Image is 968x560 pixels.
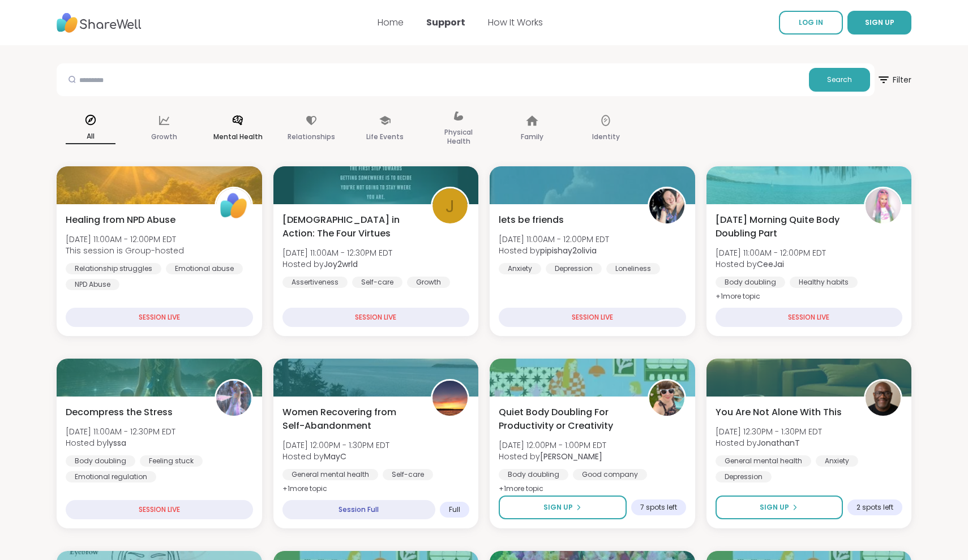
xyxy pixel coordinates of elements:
[809,68,870,92] button: Search
[66,263,161,274] div: Relationship struggles
[847,11,911,35] button: SIGN UP
[282,259,392,270] span: Hosted by
[716,496,843,519] button: Sign Up
[640,503,677,512] span: 7 spots left
[716,406,842,419] span: You Are Not Alone With This
[151,130,177,144] p: Growth
[757,259,784,270] b: CeeJai
[716,213,852,240] span: [DATE] Morning Quite Body Doubling Part
[877,66,911,93] span: Filter
[383,469,433,480] div: Self-care
[488,16,543,29] a: How It Works
[540,451,602,462] b: [PERSON_NAME]
[57,7,142,38] img: ShareWell Nav Logo
[288,130,335,144] p: Relationships
[282,308,470,327] div: SESSION LIVE
[716,426,822,437] span: [DATE] 12:30PM - 1:30PM EDT
[282,277,348,288] div: Assertiveness
[499,245,609,256] span: Hosted by
[716,277,785,288] div: Body doubling
[66,500,253,519] div: SESSION LIVE
[213,130,263,144] p: Mental Health
[716,259,826,270] span: Hosted by
[716,308,903,327] div: SESSION LIVE
[66,406,173,419] span: Decompress the Stress
[779,11,843,35] a: LOG IN
[540,245,597,256] b: pipishay2olivia
[407,277,450,288] div: Growth
[66,426,175,437] span: [DATE] 11:00AM - 12:30PM EDT
[449,505,460,514] span: Full
[66,234,184,245] span: [DATE] 11:00AM - 12:00PM EDT
[366,130,404,144] p: Life Events
[282,469,378,480] div: General mental health
[434,126,483,148] p: Physical Health
[866,188,901,223] img: CeeJai
[827,75,852,85] span: Search
[816,455,858,467] div: Anxiety
[282,406,419,433] span: Women Recovering from Self-Abandonment
[499,308,686,327] div: SESSION LIVE
[282,247,392,259] span: [DATE] 11:00AM - 12:30PM EDT
[140,455,203,467] div: Feeling stuck
[66,455,135,467] div: Body doubling
[499,263,541,274] div: Anxiety
[546,263,602,274] div: Depression
[282,440,389,451] span: [DATE] 12:00PM - 1:30PM EDT
[66,471,156,483] div: Emotional regulation
[649,381,684,416] img: Adrienne_QueenOfTheDawn
[432,381,468,416] img: MayC
[499,496,627,519] button: Sign Up
[426,16,465,29] a: Support
[716,437,822,449] span: Hosted by
[499,234,609,245] span: [DATE] 11:00AM - 12:00PM EDT
[166,263,243,274] div: Emotional abuse
[499,406,635,433] span: Quiet Body Doubling For Productivity or Creativity
[107,437,126,449] b: lyssa
[499,440,606,451] span: [DATE] 12:00PM - 1:00PM EDT
[282,500,436,519] div: Session Full
[521,130,543,144] p: Family
[716,471,772,483] div: Depression
[606,263,660,274] div: Loneliness
[757,437,800,449] b: JonathanT
[324,259,358,270] b: Joy2wrld
[716,247,826,259] span: [DATE] 11:00AM - 12:00PM EDT
[66,437,175,449] span: Hosted by
[877,63,911,96] button: Filter
[66,279,119,290] div: NPD Abuse
[446,193,455,219] span: J
[324,451,346,462] b: MayC
[499,451,606,462] span: Hosted by
[856,503,893,512] span: 2 spots left
[760,502,789,512] span: Sign Up
[592,130,620,144] p: Identity
[799,18,823,27] span: LOG IN
[66,130,115,144] p: All
[282,451,389,462] span: Hosted by
[543,502,573,512] span: Sign Up
[499,213,564,227] span: lets be friends
[649,188,684,223] img: pipishay2olivia
[378,16,404,29] a: Home
[499,469,568,480] div: Body doubling
[865,18,894,27] span: SIGN UP
[66,245,184,256] span: This session is Group-hosted
[282,213,419,240] span: [DEMOGRAPHIC_DATA] in Action: The Four Virtues
[66,308,253,327] div: SESSION LIVE
[216,188,251,223] img: ShareWell
[573,469,647,480] div: Good company
[216,381,251,416] img: lyssa
[716,455,811,467] div: General mental health
[66,213,175,227] span: Healing from NPD Abuse
[866,381,901,416] img: JonathanT
[790,277,858,288] div: Healthy habits
[352,277,402,288] div: Self-care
